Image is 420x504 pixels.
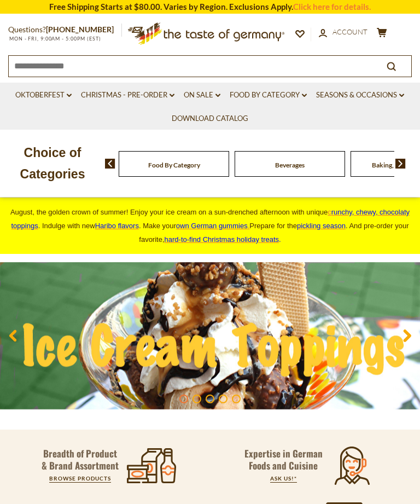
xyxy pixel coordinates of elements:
[270,475,297,482] a: ASK US!*
[105,159,115,169] img: previous arrow
[395,159,406,169] img: next arrow
[10,208,410,244] span: August, the golden crown of summer! Enjoy your ice cream on a sun-drenched afternoon with unique ...
[319,26,367,38] a: Account
[244,448,323,472] p: Expertise in German Foods and Cuisine
[184,89,220,101] a: On Sale
[8,23,122,37] p: Questions?
[316,89,404,101] a: Seasons & Occasions
[11,208,410,230] span: runchy, chewy, chocolaty toppings
[8,36,101,42] span: MON - FRI, 9:00AM - 5:00PM (EST)
[11,208,410,230] a: crunchy, chewy, chocolaty toppings
[176,222,248,230] span: own German gummies
[172,113,248,125] a: Download Catalog
[81,89,174,101] a: Christmas - PRE-ORDER
[293,2,371,11] a: Click here for details.
[230,89,307,101] a: Food By Category
[297,222,346,230] a: pickling season
[15,89,72,101] a: Oktoberfest
[275,161,305,169] a: Beverages
[165,235,281,244] span: .
[176,222,249,230] a: own German gummies.
[46,25,114,34] a: [PHONE_NUMBER]
[332,27,367,36] span: Account
[165,235,279,244] a: hard-to-find Christmas holiday treats
[95,222,139,230] a: Haribo flavors
[148,161,200,169] a: Food By Category
[40,448,120,472] p: Breadth of Product & Brand Assortment
[49,475,111,482] a: BROWSE PRODUCTS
